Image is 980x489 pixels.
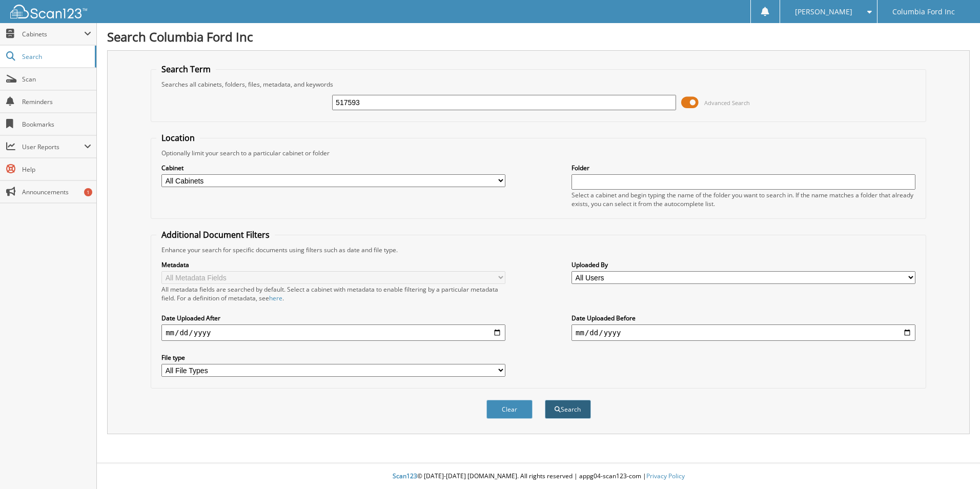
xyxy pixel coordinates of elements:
[156,149,921,157] div: Optionally limit your search to a particular cabinet or folder
[22,165,91,174] span: Help
[161,285,505,302] div: All metadata fields are searched by default. Select a cabinet with metadata to enable filtering b...
[393,472,417,480] span: Scan123
[156,229,275,240] legend: Additional Document Filters
[156,80,921,89] div: Searches all cabinets, folders, files, metadata, and keywords
[929,440,980,489] iframe: Chat Widget
[156,64,216,75] legend: Search Term
[156,246,921,254] div: Enhance your search for specific documents using filters such as date and file type.
[156,132,200,144] legend: Location
[107,28,970,45] h1: Search Columbia Ford Inc
[646,472,685,480] a: Privacy Policy
[269,294,282,302] a: here
[704,99,750,107] span: Advanced Search
[10,5,87,18] img: scan123-logo-white.svg
[795,9,852,15] span: [PERSON_NAME]
[97,464,980,489] div: © [DATE]-[DATE] [DOMAIN_NAME]. All rights reserved | appg04-scan123-com |
[22,188,91,196] span: Announcements
[571,164,915,172] label: Folder
[22,52,90,61] span: Search
[161,353,505,362] label: File type
[22,30,84,38] span: Cabinets
[571,260,915,269] label: Uploaded By
[22,120,91,129] span: Bookmarks
[22,75,91,84] span: Scan
[892,9,955,15] span: Columbia Ford Inc
[161,260,505,269] label: Metadata
[161,164,505,172] label: Cabinet
[571,314,915,322] label: Date Uploaded Before
[22,97,91,106] span: Reminders
[571,324,915,341] input: end
[22,142,84,151] span: User Reports
[571,191,915,208] div: Select a cabinet and begin typing the name of the folder you want to search in. If the name match...
[161,324,505,341] input: start
[161,314,505,322] label: Date Uploaded After
[84,188,92,196] div: 1
[486,400,533,419] button: Clear
[545,400,591,419] button: Search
